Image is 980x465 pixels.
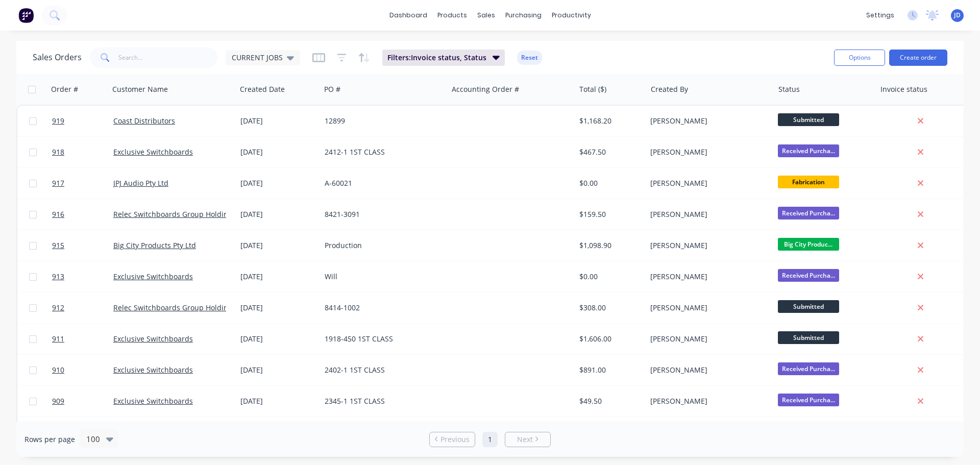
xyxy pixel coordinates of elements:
div: Invoice status [880,84,927,94]
span: Received Purcha... [778,362,839,375]
div: [PERSON_NAME] [650,334,764,344]
div: $0.00 [579,272,639,282]
span: Received Purcha... [778,269,839,282]
div: 2402-1 1ST CLASS [325,365,438,375]
span: 916 [52,209,64,219]
span: Rows per page [24,434,75,445]
div: [DATE] [240,334,316,344]
span: 915 [52,240,64,251]
span: 909 [52,396,64,406]
div: [PERSON_NAME] [650,147,764,157]
div: $159.50 [579,209,639,219]
span: JD [954,11,961,20]
a: 918 [52,137,113,167]
div: [DATE] [240,272,316,282]
div: 12899 [325,116,438,126]
div: 2345-1 1ST CLASS [325,396,438,406]
div: [PERSON_NAME] [650,178,764,188]
button: Options [834,50,885,66]
div: [DATE] [240,116,316,126]
div: Created By [651,84,688,94]
span: Submitted [778,300,839,313]
a: Next page [505,434,550,445]
img: Factory [18,8,34,23]
div: [DATE] [240,178,316,188]
div: $49.50 [579,396,639,406]
div: $1,606.00 [579,334,639,344]
div: A-60021 [325,178,438,188]
div: sales [472,8,500,23]
div: PO # [324,84,340,94]
span: Submitted [778,331,839,344]
a: 911 [52,324,113,354]
span: 910 [52,365,64,375]
button: Filters:Invoice status, Status [382,50,505,66]
div: Production [325,240,438,251]
button: Create order [889,50,947,66]
div: Created Date [240,84,285,94]
div: Customer Name [112,84,168,94]
div: [PERSON_NAME] [650,240,764,251]
span: Submitted [778,113,839,126]
div: [DATE] [240,147,316,157]
span: 919 [52,116,64,126]
div: 1918-450 1ST CLASS [325,334,438,344]
a: Exclusive Switchboards [113,272,193,281]
span: 917 [52,178,64,188]
div: Status [778,84,800,94]
div: $0.00 [579,178,639,188]
a: dashboard [384,8,432,23]
a: 908 [52,417,113,448]
a: Big City Products Pty Ltd [113,240,196,250]
div: settings [861,8,899,23]
a: Coast Distributors [113,116,175,126]
div: productivity [547,8,596,23]
span: Received Purcha... [778,207,839,219]
button: Reset [517,51,542,65]
div: $1,098.90 [579,240,639,251]
a: Relec Switchboards Group Holdings [113,303,236,312]
div: $467.50 [579,147,639,157]
a: JPJ Audio Pty Ltd [113,178,168,188]
div: [DATE] [240,303,316,313]
a: 919 [52,106,113,136]
a: 913 [52,261,113,292]
span: Next [517,434,533,445]
a: 909 [52,386,113,417]
a: Previous page [430,434,475,445]
span: Previous [440,434,470,445]
div: 8421-3091 [325,209,438,219]
a: Exclusive Switchboards [113,334,193,344]
span: CURRENT JOBS [232,52,283,63]
div: Order # [51,84,78,94]
div: [PERSON_NAME] [650,209,764,219]
div: purchasing [500,8,547,23]
div: [PERSON_NAME] [650,272,764,282]
a: 912 [52,292,113,323]
span: Filters: Invoice status, Status [387,53,486,63]
span: Fabrication [778,176,839,188]
ul: Pagination [425,432,555,447]
input: Search... [118,47,218,68]
a: Exclusive Switchboards [113,365,193,375]
span: Received Purcha... [778,394,839,406]
h1: Sales Orders [33,53,82,62]
span: 912 [52,303,64,313]
div: [PERSON_NAME] [650,303,764,313]
a: Exclusive Switchboards [113,147,193,157]
a: 917 [52,168,113,199]
div: [PERSON_NAME] [650,396,764,406]
div: Accounting Order # [452,84,519,94]
a: 910 [52,355,113,385]
div: [PERSON_NAME] [650,116,764,126]
a: Relec Switchboards Group Holdings [113,209,236,219]
a: 916 [52,199,113,230]
div: [DATE] [240,396,316,406]
div: $308.00 [579,303,639,313]
a: Exclusive Switchboards [113,396,193,406]
div: Total ($) [579,84,606,94]
div: $1,168.20 [579,116,639,126]
div: [DATE] [240,365,316,375]
div: Will [325,272,438,282]
a: Page 1 is your current page [482,432,498,447]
